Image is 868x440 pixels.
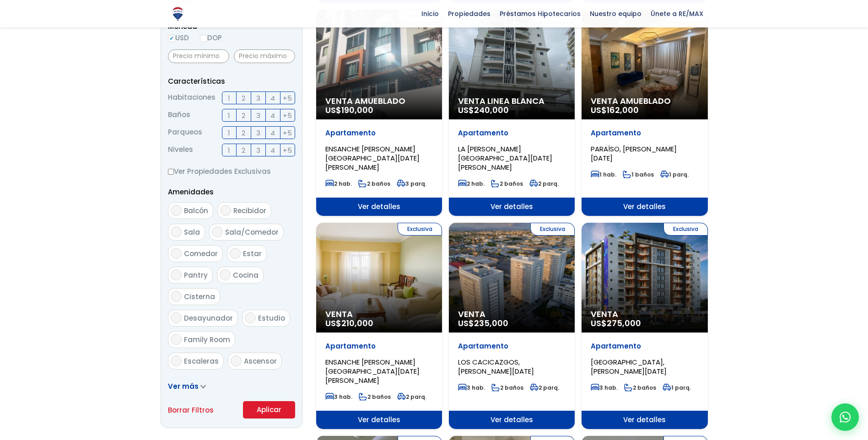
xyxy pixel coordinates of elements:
span: 3 hab. [325,393,352,401]
span: US$ [458,104,509,116]
span: Exclusiva [398,223,442,236]
span: Venta [591,310,698,319]
span: 2 hab. [458,180,485,188]
span: 4 [270,110,275,121]
span: Comedor [184,249,218,258]
input: Ascensor [231,355,242,366]
span: Ver detalles [582,198,707,216]
span: Habitaciones [168,91,216,104]
span: Préstamos Hipotecarios [495,7,585,21]
span: 1 [228,145,230,156]
span: 3 [256,92,260,104]
a: Exclusiva Venta US$210,000 Apartamento ENSANCHE [PERSON_NAME][GEOGRAPHIC_DATA][DATE][PERSON_NAME]... [316,223,442,429]
span: 2 [242,127,245,139]
span: +5 [283,110,292,121]
span: Desayunador [184,313,233,323]
span: 2 baños [491,384,523,392]
span: Recibidor [233,206,266,215]
span: 210,000 [341,317,373,329]
span: 3 [256,110,260,121]
span: Escaleras [184,356,219,366]
p: Apartamento [325,129,433,138]
a: Exclusiva Venta Amueblado US$190,000 Apartamento ENSANCHE [PERSON_NAME][GEOGRAPHIC_DATA][DATE][PE... [316,10,442,216]
span: Parqueos [168,126,202,139]
input: Ver Propiedades Exclusivas [168,169,174,175]
span: Únete a RE/MAX [646,7,708,21]
a: Exclusiva Venta US$235,000 Apartamento LOS CACICAZGOS, [PERSON_NAME][DATE] 3 hab. 2 baños 2 parq.... [449,223,575,429]
button: Aplicar [243,401,295,419]
span: 275,000 [607,317,641,329]
p: Apartamento [591,342,698,351]
input: Estar [230,248,241,259]
span: 2 [242,145,245,156]
span: Venta Linea Blanca [458,97,566,106]
img: Logo de REMAX [170,6,186,22]
input: Precio máximo [234,49,295,63]
p: Apartamento [325,342,433,351]
span: 4 [270,92,275,104]
span: 3 parq. [397,180,426,188]
input: Precio mínimo [168,49,229,63]
span: 2 parq. [529,180,559,188]
span: 2 parq. [530,384,559,392]
span: ENSANCHE [PERSON_NAME][GEOGRAPHIC_DATA][DATE][PERSON_NAME] [325,144,420,172]
span: 190,000 [341,104,373,116]
span: Estudio [258,313,285,323]
span: 1 [228,127,230,139]
span: 235,000 [474,317,508,329]
input: Sala [171,226,182,237]
span: Estar [243,249,262,258]
a: Exclusiva Venta US$275,000 Apartamento [GEOGRAPHIC_DATA], [PERSON_NAME][DATE] 3 hab. 2 baños 1 pa... [582,223,707,429]
span: 4 [270,145,275,156]
span: Sala [184,227,200,237]
span: Exclusiva [663,223,708,236]
span: 162,000 [607,104,639,116]
span: 3 hab. [458,384,485,392]
span: US$ [325,104,373,116]
input: USD [168,35,175,42]
span: 2 parq. [397,393,426,401]
span: Nuestro equipo [585,7,646,21]
span: 2 baños [358,180,390,188]
input: Cisterna [171,291,182,302]
input: Estudio [245,312,256,323]
span: 1 [228,92,230,104]
span: PARAÍSO, [PERSON_NAME][DATE] [591,144,677,163]
span: Ver detalles [582,411,707,429]
span: 2 baños [624,384,656,392]
input: Desayunador [171,312,182,323]
span: 2 [242,92,245,104]
span: 1 [228,110,230,121]
span: 3 [256,145,260,156]
span: +5 [283,92,292,104]
span: Ver detalles [449,198,575,216]
span: US$ [458,317,508,329]
span: [GEOGRAPHIC_DATA], [PERSON_NAME][DATE] [591,357,667,376]
span: Venta Amueblado [591,97,698,106]
p: Características [168,75,295,87]
span: Ver detalles [316,411,442,429]
span: US$ [591,104,639,116]
span: 2 hab. [325,180,352,188]
span: 2 baños [359,393,391,401]
span: Inicio [417,7,443,21]
span: 2 [242,110,245,121]
span: Baños [168,109,190,122]
span: Ver detalles [449,411,575,429]
span: Ascensor [244,356,277,366]
p: Apartamento [458,129,566,138]
input: Pantry [171,269,182,280]
span: 3 hab. [591,384,618,392]
span: Balcón [184,206,208,215]
span: Cocina [233,270,259,280]
span: Family Room [184,335,230,344]
span: Propiedades [443,7,495,21]
a: Exclusiva Venta Linea Blanca US$240,000 Apartamento LA [PERSON_NAME][GEOGRAPHIC_DATA][DATE][PERSO... [449,10,575,216]
span: +5 [283,145,292,156]
input: Comedor [171,248,182,259]
label: DOP [200,32,222,43]
span: ENSANCHE [PERSON_NAME][GEOGRAPHIC_DATA][DATE][PERSON_NAME] [325,357,420,385]
a: Ver más [168,381,206,391]
span: Exclusiva [530,223,575,236]
span: US$ [325,317,373,329]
